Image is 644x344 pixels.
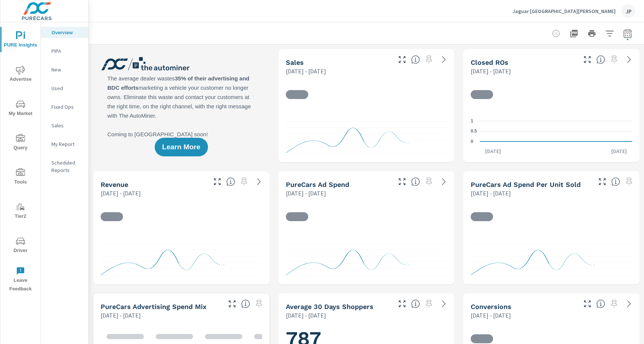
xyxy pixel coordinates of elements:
p: Sales [51,122,82,129]
a: See more details in report [438,176,450,188]
h5: Average 30 Days Shoppers [286,303,373,310]
span: Total sales revenue over the selected date range. [Source: This data is sourced from the dealer’s... [226,177,235,186]
a: See more details in report [623,54,635,66]
h5: PureCars Ad Spend [286,181,349,188]
button: Make Fullscreen [396,54,408,66]
span: The number of dealer-specified goals completed by a visitor. [Source: This data is provided by th... [596,299,605,308]
p: Fixed Ops [51,103,82,111]
span: Tier2 [3,203,38,221]
text: 1 [471,118,473,124]
p: Jaguar [GEOGRAPHIC_DATA][PERSON_NAME] [512,8,616,15]
a: See more details in report [438,298,450,310]
text: 0.5 [471,129,477,134]
div: Fixed Ops [41,101,88,112]
div: My Report [41,138,88,150]
h5: Closed ROs [471,58,508,66]
p: [DATE] - [DATE] [101,311,141,320]
button: Apply Filters [602,26,617,41]
button: Select Date Range [620,26,635,41]
p: [DATE] - [DATE] [101,189,141,198]
p: [DATE] - [DATE] [471,311,511,320]
p: Used [51,85,82,92]
span: Select a preset date range to save this widget [423,54,435,66]
p: [DATE] - [DATE] [286,189,326,198]
div: PIPA [41,45,88,57]
span: Select a preset date range to save this widget [623,176,635,188]
span: This table looks at how you compare to the amount of budget you spend per channel as opposed to y... [241,299,250,308]
button: Make Fullscreen [581,298,593,310]
div: Used [41,83,88,94]
button: Learn More [155,138,208,156]
p: [DATE] - [DATE] [471,189,511,198]
p: [DATE] [480,147,506,155]
a: See more details in report [253,176,265,188]
button: Make Fullscreen [211,176,223,188]
span: Leave Feedback [3,267,38,293]
h5: Sales [286,58,304,66]
button: Make Fullscreen [396,176,408,188]
span: Select a preset date range to save this widget [423,176,435,188]
div: Overview [41,27,88,38]
span: Select a preset date range to save this widget [608,298,620,310]
span: Driver [3,237,38,255]
p: PIPA [51,47,82,55]
text: 0 [471,139,473,144]
span: Number of vehicles sold by the dealership over the selected date range. [Source: This data is sou... [411,55,420,64]
p: [DATE] - [DATE] [286,311,326,320]
div: JP [622,4,635,18]
span: A rolling 30 day total of daily Shoppers on the dealership website, averaged over the selected da... [411,299,420,308]
div: New [41,64,88,75]
p: [DATE] - [DATE] [286,67,326,76]
span: Select a preset date range to save this widget [238,176,250,188]
button: Make Fullscreen [596,176,608,188]
div: nav menu [0,22,41,296]
span: Select a preset date range to save this widget [423,298,435,310]
span: PURE Insights [3,31,38,50]
span: Learn More [162,144,200,150]
a: See more details in report [438,54,450,66]
span: Advertise [3,66,38,84]
span: Number of Repair Orders Closed by the selected dealership group over the selected time range. [So... [596,55,605,64]
span: Select a preset date range to save this widget [253,298,265,310]
span: Average cost of advertising per each vehicle sold at the dealer over the selected date range. The... [611,177,620,186]
p: [DATE] [606,147,632,155]
h5: PureCars Advertising Spend Mix [101,303,206,310]
button: Print Report [584,26,599,41]
span: Select a preset date range to save this widget [608,54,620,66]
span: Query [3,134,38,152]
span: My Market [3,100,38,118]
p: Overview [51,29,82,36]
span: Tools [3,168,38,187]
div: Sales [41,120,88,131]
p: My Report [51,140,82,148]
button: Make Fullscreen [581,54,593,66]
h5: Conversions [471,303,511,310]
h5: Revenue [101,181,128,188]
p: [DATE] - [DATE] [471,67,511,76]
p: Scheduled Reports [51,159,82,174]
div: Scheduled Reports [41,157,88,176]
span: Total cost of media for all PureCars channels for the selected dealership group over the selected... [411,177,420,186]
button: Make Fullscreen [396,298,408,310]
button: "Export Report to PDF" [566,26,581,41]
h5: PureCars Ad Spend Per Unit Sold [471,181,581,188]
a: See more details in report [623,298,635,310]
button: Make Fullscreen [226,298,238,310]
p: New [51,66,82,73]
